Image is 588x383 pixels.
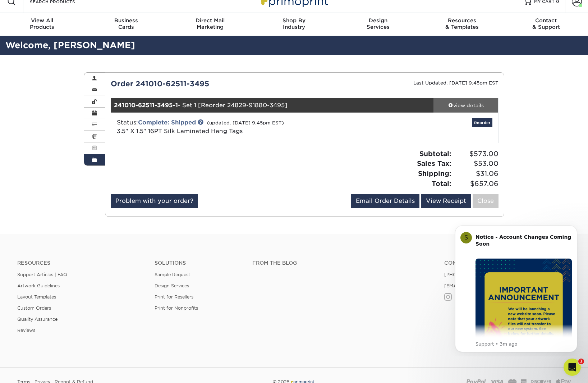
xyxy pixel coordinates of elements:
span: Design [336,17,420,24]
a: View Receipt [421,194,471,208]
a: Print for Resellers [155,294,193,300]
div: Services [336,17,420,30]
div: Industry [252,17,336,30]
span: Resources [420,17,504,24]
a: Custom Orders [17,305,51,311]
span: 3.5" X 1.5" 16PT Silk Laminated Hang Tags [117,128,243,134]
a: Contact& Support [504,13,588,36]
span: Shop By [252,17,336,24]
a: BusinessCards [84,13,168,36]
h4: Solutions [155,260,242,266]
a: Email Order Details [351,194,419,208]
a: view details [433,98,498,113]
span: $53.00 [454,159,499,169]
iframe: Intercom live chat [564,359,581,376]
span: 1 [578,359,584,364]
span: $31.06 [454,169,499,179]
a: Reviews [17,328,35,333]
a: Shop ByIndustry [252,13,336,36]
strong: Shipping: [418,169,451,177]
span: $573.00 [454,149,499,159]
a: Artwork Guidelines [17,283,60,288]
a: Complete: Shipped [138,119,196,126]
div: & Templates [420,17,504,30]
a: Layout Templates [17,294,56,300]
div: view details [433,102,498,109]
a: Design Services [155,283,189,288]
a: Quality Assurance [17,316,58,322]
a: Close [473,194,499,208]
a: Resources& Templates [420,13,504,36]
span: Business [84,17,168,24]
strong: Total: [432,179,451,187]
a: Support Articles | FAQ [17,272,67,277]
h4: Resources [17,260,144,266]
a: Reorder [472,118,492,127]
span: Direct Mail [168,17,252,24]
div: Marketing [168,17,252,30]
small: Last Updated: [DATE] 9:45pm EST [413,80,499,86]
strong: 241010-62511-3495-1 [114,102,178,109]
div: Status: [111,118,369,136]
a: Direct MailMarketing [168,13,252,36]
iframe: Intercom notifications message [444,219,588,356]
span: Contact [504,17,588,24]
div: - Set 1 [Reorder 24829-91880-3495] [111,98,434,113]
h4: From the Blog [252,260,425,266]
span: $657.06 [454,179,499,189]
div: Order 241010-62511-3495 [105,78,305,89]
a: Print for Nonprofits [155,305,198,311]
strong: Sales Tax: [417,159,451,167]
a: Sample Request [155,272,190,277]
small: (updated: [DATE] 9:45pm EST) [207,120,284,126]
strong: Subtotal: [419,150,451,158]
a: DesignServices [336,13,420,36]
div: Cards [84,17,168,30]
a: Problem with your order? [111,194,198,208]
div: & Support [504,17,588,30]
